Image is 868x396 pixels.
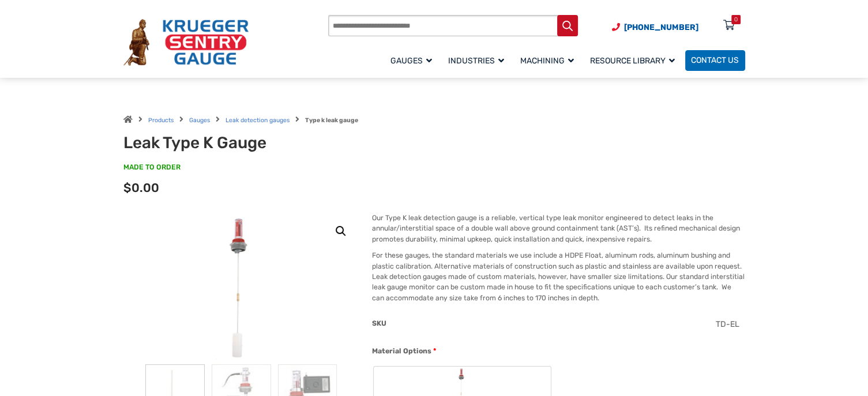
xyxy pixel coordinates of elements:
[390,56,432,66] span: Gauges
[514,48,584,72] a: Machining
[442,48,514,72] a: Industries
[584,48,685,72] a: Resource Library
[385,48,442,72] a: Gauges
[330,221,351,242] a: View full-screen image gallery
[448,56,504,66] span: Industries
[590,56,675,66] span: Resource Library
[211,213,273,364] img: Leak Detection Gauge
[372,213,745,244] p: Our Type K leak detection gauge is a reliable, vertical type leak monitor engineered to detect le...
[612,21,698,33] a: Phone Number (920) 434-8860
[123,180,159,195] span: $0.00
[148,116,174,124] a: Products
[734,15,738,24] div: 0
[372,347,431,355] span: Material Options
[305,116,358,124] strong: Type k leak gauge
[123,163,181,173] span: MADE TO ORDER
[123,19,249,65] img: Krueger Sentry Gauge
[433,346,436,356] abbr: required
[123,133,372,153] h1: Leak Type K Gauge
[624,22,698,32] span: [PHONE_NUMBER]
[226,116,290,124] a: Leak detection gauges
[372,250,745,303] p: For these gauges, the standard materials we use include a HDPE Float, aluminum rods, aluminum bus...
[716,319,739,329] span: TD-EL
[372,319,386,327] span: SKU
[520,56,574,66] span: Machining
[189,116,210,124] a: Gauges
[691,56,739,66] span: Contact Us
[685,50,745,71] a: Contact Us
